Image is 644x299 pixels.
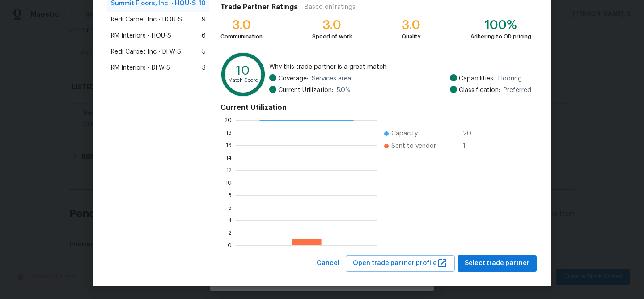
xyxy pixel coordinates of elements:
div: Quality [402,32,421,41]
text: 2 [229,230,232,236]
h4: Trade Partner Ratings [220,3,298,12]
span: 5.0 % [337,86,351,95]
span: Open trade partner profile [353,258,448,269]
text: 12 [226,168,232,173]
text: 4 [228,218,232,223]
span: RM Interiors - HOU-S [111,31,171,40]
span: 20 [463,129,477,138]
text: 10 [225,180,232,185]
span: 1 [463,142,477,151]
text: 14 [226,155,232,160]
span: Redi Carpet Inc - HOU-S [111,15,182,24]
text: Match Score [228,78,258,83]
span: Select trade partner [465,258,530,269]
span: Redi Carpet Inc - DFW-S [111,47,181,56]
text: 16 [226,143,232,148]
span: Coverage: [278,74,308,83]
span: Capacity [391,129,418,138]
span: Services area [312,74,351,83]
span: 9 [202,15,206,24]
span: 3 [202,63,206,72]
div: Speed of work [312,32,352,41]
span: Preferred [504,86,531,95]
text: 0 [228,243,232,248]
text: 10 [236,64,250,77]
text: 8 [228,193,232,198]
span: Classification: [459,86,500,95]
span: Cancel [317,258,339,269]
span: 6 [202,31,206,40]
button: Select trade partner [458,255,537,272]
text: 6 [228,205,232,211]
div: Communication [220,32,263,41]
div: 3.0 [220,21,263,29]
div: Adhering to OD pricing [470,32,531,41]
div: 3.0 [402,21,421,29]
button: Open trade partner profile [346,255,455,272]
span: Current Utilization: [278,86,333,95]
span: 5 [202,47,206,56]
span: Flooring [498,74,522,83]
span: Sent to vendor [391,142,436,151]
text: 18 [226,130,232,135]
div: 100% [470,21,531,29]
text: 20 [225,118,232,123]
div: 3.0 [312,21,352,29]
div: | [298,3,305,12]
span: Why this trade partner is a great match: [269,63,531,72]
span: Capabilities: [459,74,495,83]
div: Based on 1 ratings [305,3,356,12]
span: RM Interiors - DFW-S [111,63,170,72]
h4: Current Utilization [220,103,531,112]
button: Cancel [313,255,343,272]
